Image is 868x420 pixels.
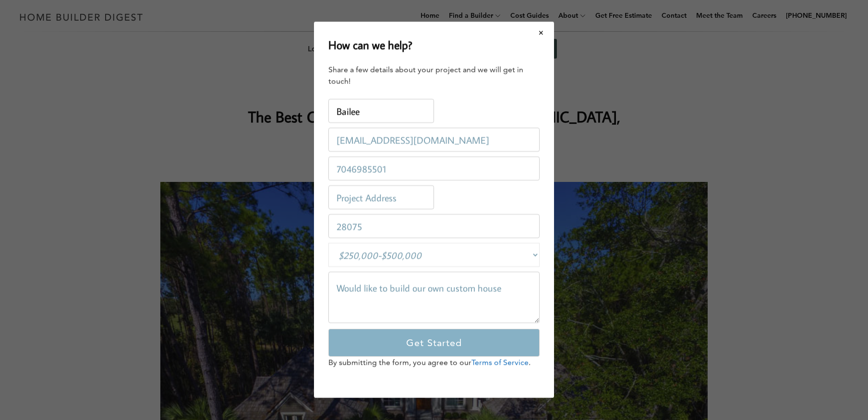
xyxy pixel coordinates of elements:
[328,186,434,210] input: Project Address
[328,99,434,123] input: Name
[328,357,540,369] p: By submitting the form, you agree to our .
[328,128,540,152] input: Email Address
[529,23,554,43] button: Close modal
[328,64,540,87] div: Share a few details about your project and we will get in touch!
[328,36,412,53] h2: How can we help?
[328,215,540,239] input: Zip Code
[328,329,540,357] input: Get Started
[328,157,540,181] input: Phone Number
[471,358,529,367] a: Terms of Service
